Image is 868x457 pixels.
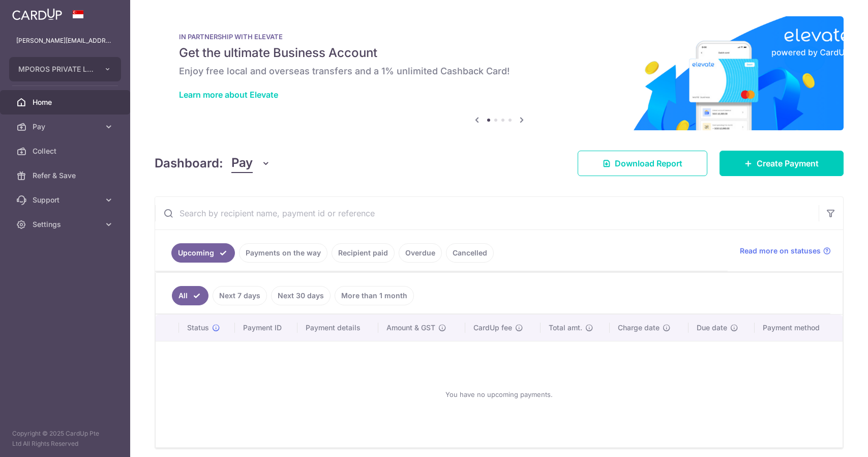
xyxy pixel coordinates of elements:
[720,151,844,176] a: Create Payment
[239,243,327,263] a: Payments on the way
[155,154,223,173] h4: Dashboard:
[33,195,100,205] span: Support
[755,315,843,341] th: Payment method
[179,33,819,41] p: IN PARTNERSHIP WITH ELEVATE
[213,286,267,305] a: Next 7 days
[155,197,819,230] input: Search by recipient name, payment id or reference
[446,243,494,263] a: Cancelled
[171,243,235,263] a: Upcoming
[33,170,100,181] span: Refer & Save
[12,8,62,20] img: CardUp
[549,323,582,333] span: Total amt.
[618,323,660,333] span: Charge date
[271,286,331,305] a: Next 30 days
[332,243,395,263] a: Recipient paid
[33,146,100,156] span: Collect
[235,315,297,341] th: Payment ID
[187,323,209,333] span: Status
[578,151,707,176] a: Download Report
[172,286,208,305] a: All
[33,97,100,107] span: Home
[615,157,682,169] span: Download Report
[335,286,414,305] a: More than 1 month
[33,219,100,230] span: Settings
[179,90,278,100] a: Learn more about Elevate
[33,122,100,132] span: Pay
[168,350,830,439] div: You have no upcoming payments.
[740,246,831,256] a: Read more on statuses
[386,323,435,333] span: Amount & GST
[18,64,94,74] span: MPOROS PRIVATE LIMITED
[231,154,271,173] button: Pay
[399,243,442,263] a: Overdue
[231,154,253,173] span: Pay
[473,323,512,333] span: CardUp fee
[297,315,378,341] th: Payment details
[16,36,114,46] p: [PERSON_NAME][EMAIL_ADDRESS][DOMAIN_NAME]
[9,57,121,81] button: MPOROS PRIVATE LIMITED
[179,65,819,77] h6: Enjoy free local and overseas transfers and a 1% unlimited Cashback Card!
[155,16,844,130] img: Renovation banner
[179,45,819,61] h5: Get the ultimate Business Account
[697,323,727,333] span: Due date
[757,157,819,169] span: Create Payment
[740,246,821,256] span: Read more on statuses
